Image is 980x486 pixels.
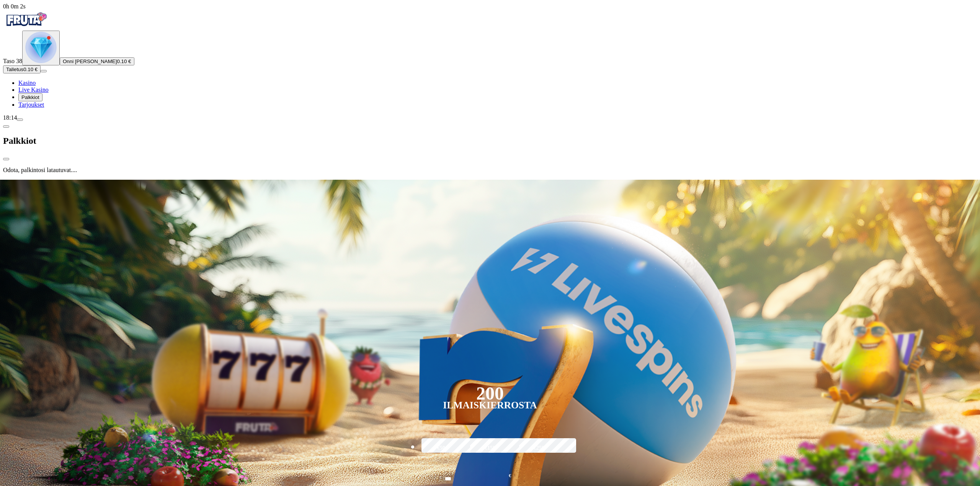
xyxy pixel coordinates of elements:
[3,10,49,29] img: Fruta
[3,10,977,108] nav: Primary
[509,472,511,479] span: €
[468,437,511,459] label: €150
[3,167,977,174] p: Odota, palkintosi latautuvat....
[25,32,57,63] img: level unlocked
[3,158,9,160] button: close
[3,58,22,64] span: Taso 38
[420,437,463,459] label: €50
[18,80,36,86] a: diamond iconKasino
[23,67,38,72] span: 0.10 €
[443,401,537,410] div: Ilmaiskierrosta
[3,114,17,121] span: 18:14
[21,94,39,100] span: Palkkiot
[6,67,23,72] span: Talletus
[60,57,134,65] button: Onni [PERSON_NAME]0.10 €
[3,24,49,30] a: Fruta
[41,70,47,72] button: menu
[22,31,60,65] button: level unlocked
[18,86,49,93] span: Live Kasino
[3,3,26,10] span: user session time
[17,119,23,121] button: menu
[3,125,9,128] button: chevron-left icon
[117,59,131,64] span: 0.10 €
[517,437,560,459] label: €250
[18,80,36,86] span: Kasino
[63,59,117,64] span: Onni [PERSON_NAME]
[18,101,44,108] a: gift-inverted iconTarjoukset
[18,86,49,93] a: poker-chip iconLive Kasino
[3,65,41,73] button: Talletusplus icon0.10 €
[18,93,42,101] button: reward iconPalkkiot
[3,136,977,146] h2: Palkkiot
[476,389,504,398] div: 200
[18,101,44,108] span: Tarjoukset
